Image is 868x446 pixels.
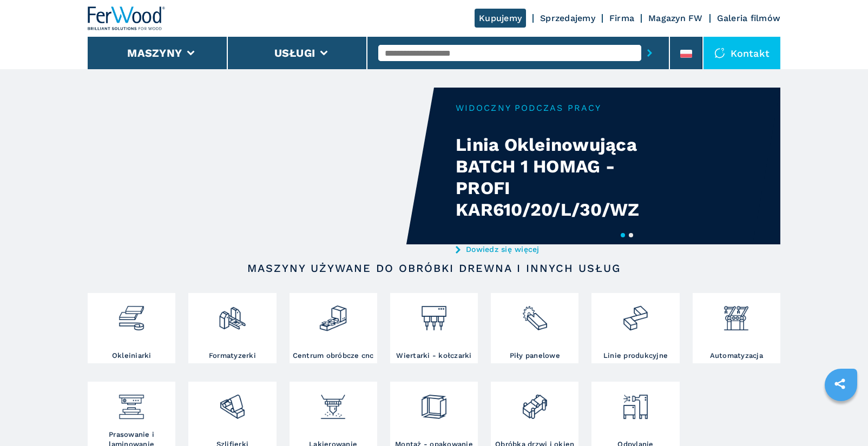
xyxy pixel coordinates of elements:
button: submit-button [641,41,658,65]
a: Kupujemy [475,9,526,28]
h3: Automatyzacja [710,351,763,361]
img: squadratrici_2.png [218,296,247,332]
img: linee_di_produzione_2.png [621,296,650,332]
a: Formatyzerki [188,293,276,363]
a: Linie produkcyjne [591,293,679,363]
video: Your browser does not support the video tag. [88,88,434,244]
img: levigatrici_2.png [218,384,247,421]
button: Maszyny [127,46,182,59]
img: montaggio_imballaggio_2.png [419,384,448,421]
button: 2 [629,233,633,237]
a: Dowiedz się więcej [456,245,668,254]
a: Firma [609,13,634,23]
h3: Linie produkcyjne [603,351,668,361]
div: Kontakt [703,37,780,69]
a: Okleiniarki [88,293,175,363]
img: automazione.png [722,296,751,332]
a: Automatyzacja [693,293,780,363]
img: sezionatrici_2.png [521,296,549,332]
img: aspirazione_1.png [621,384,650,421]
img: verniciatura_1.png [319,384,347,421]
h3: Centrum obróbcze cnc [293,351,374,361]
h3: Formatyzerki [209,351,256,361]
a: Sprzedajemy [540,13,595,23]
a: Piły panelowe [491,293,578,363]
img: centro_di_lavoro_cnc_2.png [319,296,347,332]
img: Kontakt [714,48,725,58]
h3: Piły panelowe [510,351,560,361]
a: Centrum obróbcze cnc [290,293,377,363]
img: bordatrici_1.png [117,296,146,332]
img: lavorazione_porte_finestre_2.png [521,384,549,421]
button: 1 [621,233,625,237]
a: sharethis [826,370,853,397]
h3: Wiertarki - kołczarki [396,351,471,361]
a: Magazyn FW [648,13,703,23]
button: Usługi [274,46,315,59]
h2: Maszyny używane do obróbki drewna i innych usług [122,262,746,275]
img: Ferwood [88,6,166,30]
img: pressa-strettoia.png [117,384,146,421]
h3: Okleiniarki [112,351,152,361]
a: Wiertarki - kołczarki [390,293,478,363]
a: Galeria filmów [717,13,781,23]
img: foratrici_inseritrici_2.png [419,296,448,332]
